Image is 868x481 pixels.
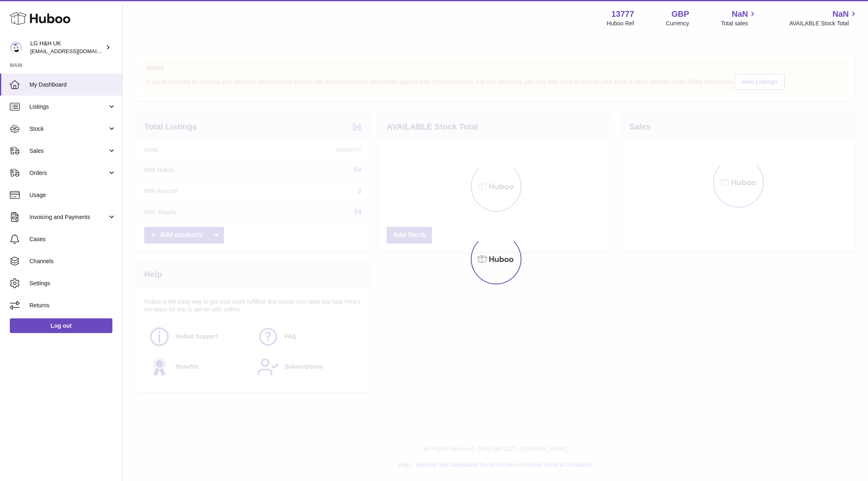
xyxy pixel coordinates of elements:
div: Huboo Ref [607,20,634,27]
span: Total sales [721,20,757,27]
div: LG H&H UK [30,40,104,55]
span: Usage [29,191,116,199]
span: Stock [29,125,107,133]
span: NaN [732,9,748,20]
span: Listings [29,103,107,111]
span: Cases [29,235,116,243]
span: Orders [29,169,107,177]
a: NaN Total sales [721,9,757,27]
img: veechen@lghnh.co.uk [10,41,22,54]
strong: 13777 [611,9,634,20]
a: NaN AVAILABLE Stock Total [789,9,858,27]
span: Settings [29,280,116,287]
strong: GBP [671,9,689,20]
span: [EMAIL_ADDRESS][DOMAIN_NAME] [30,48,120,54]
span: NaN [832,9,849,20]
span: Returns [29,302,116,309]
span: My Dashboard [29,81,116,89]
span: Sales [29,147,107,155]
span: Channels [29,257,116,265]
span: Invoicing and Payments [29,213,107,221]
a: Log out [10,318,112,333]
span: AVAILABLE Stock Total [789,20,858,27]
div: Currency [666,20,689,27]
